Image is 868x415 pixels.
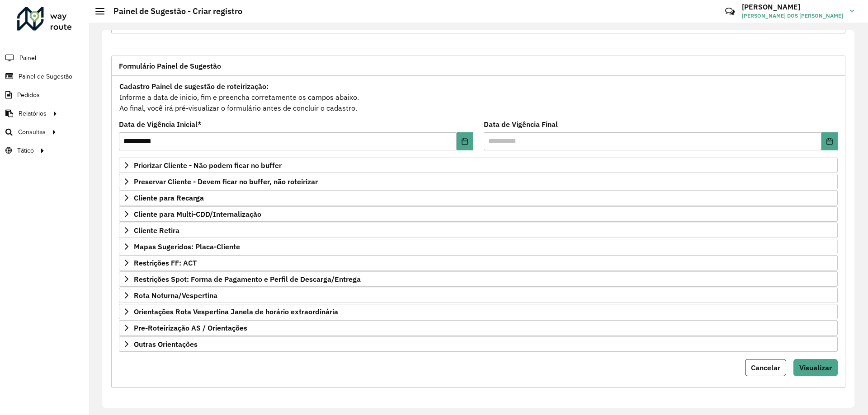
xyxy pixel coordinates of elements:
[119,271,838,287] a: Restrições Spot: Forma de Pagamento e Perfil de Descarga/Entrega
[119,174,838,189] a: Preservar Cliente - Devem ficar no buffer, não roteirizar
[119,190,838,205] a: Cliente para Recarga
[134,324,247,331] span: Pre-Roteirização AS / Orientações
[119,336,838,352] a: Outras Orientações
[19,109,47,118] span: Relatórios
[19,53,36,63] span: Painel
[119,206,838,222] a: Cliente para Multi-CDD/Internalização
[17,90,40,100] span: Pedidos
[119,119,202,130] label: Data de Vigência Inicial
[119,223,838,238] a: Cliente Retira
[134,194,204,201] span: Cliente para Recarga
[134,162,282,169] span: Priorizar Cliente - Não podem ficar no buffer
[119,320,838,336] a: Pre-Roteirização AS / Orientações
[119,239,838,254] a: Mapas Sugeridos: Placa-Cliente
[720,2,740,21] a: Contato Rápido
[134,340,198,348] span: Outras Orientações
[745,359,786,376] button: Cancelar
[793,359,838,376] button: Visualizar
[134,308,338,315] span: Orientações Rota Vespertina Janela de horário extraordinária
[742,12,843,20] span: [PERSON_NAME] DOS [PERSON_NAME]
[134,259,197,266] span: Restrições FF: ACT
[742,3,843,11] h3: [PERSON_NAME]
[119,80,838,114] div: Informe a data de inicio, fim e preencha corretamente os campos abaixo. Ao final, você irá pré-vi...
[821,132,838,150] button: Choose Date
[119,288,838,303] a: Rota Noturna/Vespertina
[119,62,221,70] span: Formulário Painel de Sugestão
[134,178,318,185] span: Preservar Cliente - Devem ficar no buffer, não roteirizar
[119,158,838,173] a: Priorizar Cliente - Não podem ficar no buffer
[134,227,179,234] span: Cliente Retira
[119,304,838,319] a: Orientações Rota Vespertina Janela de horário extraordinária
[17,146,34,155] span: Tático
[18,127,46,137] span: Consultas
[457,132,473,150] button: Choose Date
[799,363,832,372] span: Visualizar
[134,243,240,250] span: Mapas Sugeridos: Placa-Cliente
[134,275,361,283] span: Restrições Spot: Forma de Pagamento e Perfil de Descarga/Entrega
[751,363,780,372] span: Cancelar
[119,82,269,91] strong: Cadastro Painel de sugestão de roteirização:
[484,119,558,130] label: Data de Vigência Final
[19,72,72,81] span: Painel de Sugestão
[134,210,261,218] span: Cliente para Multi-CDD/Internalização
[119,255,838,270] a: Restrições FF: ACT
[104,6,242,16] h2: Painel de Sugestão - Criar registro
[134,292,217,299] span: Rota Noturna/Vespertina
